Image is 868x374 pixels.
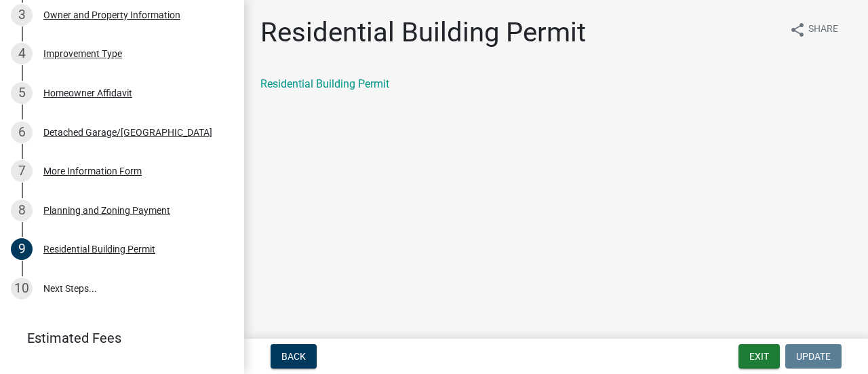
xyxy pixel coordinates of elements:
span: Back [281,351,306,362]
div: Owner and Property Information [43,10,180,20]
div: Planning and Zoning Payment [43,206,170,215]
h1: Residential Building Permit [260,16,586,49]
div: Homeowner Affidavit [43,88,132,98]
div: 7 [11,160,33,182]
span: Share [808,22,838,38]
button: shareShare [778,16,849,43]
a: Estimated Fees [11,324,222,352]
div: Detached Garage/[GEOGRAPHIC_DATA] [43,128,212,137]
div: Improvement Type [43,49,122,58]
div: 3 [11,4,33,26]
div: 9 [11,238,33,260]
div: 6 [11,121,33,143]
button: Exit [738,344,780,369]
span: Update [796,351,831,362]
div: 4 [11,43,33,64]
button: Update [785,344,842,369]
div: 5 [11,82,33,104]
div: 10 [11,278,33,299]
div: 8 [11,200,33,221]
button: Back [271,344,317,369]
i: share [789,22,806,38]
div: More Information Form [43,166,142,176]
div: Residential Building Permit [43,244,155,254]
a: Residential Building Permit [260,77,389,90]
